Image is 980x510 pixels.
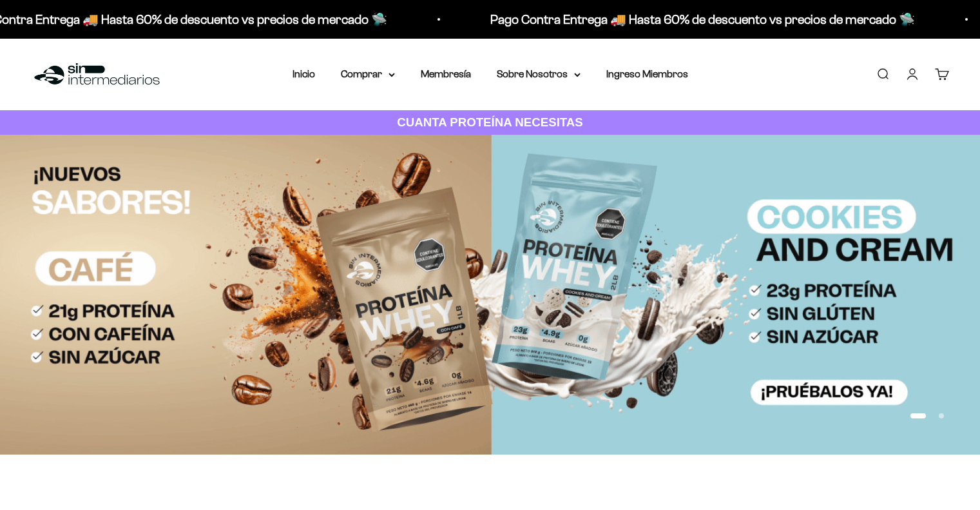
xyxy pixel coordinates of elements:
[479,9,903,30] p: Pago Contra Entrega 🚚 Hasta 60% de descuento vs precios de mercado 🛸
[341,66,395,83] summary: Comprar
[606,68,688,79] a: Ingreso Miembros
[497,66,581,83] summary: Sobre Nosotros
[293,68,315,79] a: Inicio
[397,115,583,129] strong: CUANTA PROTEÍNA NECESITAS
[421,68,471,79] a: Membresía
